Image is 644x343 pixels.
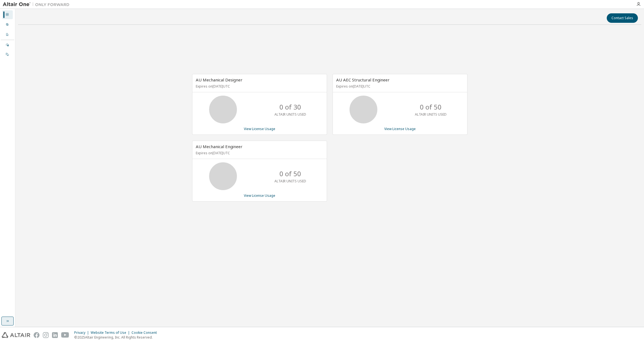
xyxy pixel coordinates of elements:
[2,10,13,19] div: Dashboard
[74,330,91,335] div: Privacy
[420,102,442,112] p: 0 of 50
[336,84,462,89] p: Expires on [DATE] UTC
[274,179,306,183] p: ALTAIR UNITS USED
[52,332,58,338] img: linkedin.svg
[2,50,13,59] div: On Prem
[196,144,242,149] span: AU Mechanical Engineer
[3,2,72,7] img: Altair One
[244,193,275,198] a: View License Usage
[244,126,275,131] a: View License Usage
[384,126,416,131] a: View License Usage
[132,330,160,335] div: Cookie Consent
[279,169,301,178] p: 0 of 50
[196,77,242,83] span: AU Mechanical Designer
[43,332,49,338] img: instagram.svg
[2,30,13,39] div: Company Profile
[274,112,306,117] p: ALTAIR UNITS USED
[415,112,447,117] p: ALTAIR UNITS USED
[196,151,322,155] p: Expires on [DATE] UTC
[336,77,390,83] span: AU AEC Structural Engineer
[196,84,322,89] p: Expires on [DATE] UTC
[91,330,132,335] div: Website Terms of Use
[2,20,13,29] div: User Profile
[2,41,13,49] div: Managed
[2,332,30,338] img: altair_logo.svg
[74,335,160,340] p: © 2025 Altair Engineering, Inc. All Rights Reserved.
[279,102,301,112] p: 0 of 30
[607,13,638,23] button: Contact Sales
[34,332,39,338] img: facebook.svg
[61,332,69,338] img: youtube.svg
